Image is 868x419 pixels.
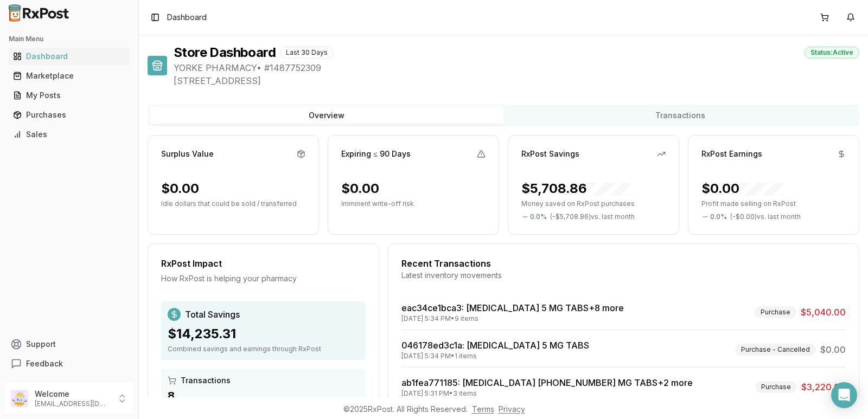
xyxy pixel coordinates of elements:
[521,180,630,197] div: $5,708.86
[35,389,110,399] p: Welcome
[499,404,525,414] a: Privacy
[401,302,624,313] a: eac34ce1bca3: [MEDICAL_DATA] 5 MG TABS+8 more
[472,404,494,414] a: Terms
[174,74,859,87] span: [STREET_ADDRESS]
[341,180,379,197] div: $0.00
[341,149,411,159] div: Expiring ≤ 90 Days
[9,125,130,144] a: Sales
[150,107,503,124] button: Overview
[174,44,276,61] h1: Store Dashboard
[820,343,846,356] span: $0.00
[13,109,125,120] div: Purchases
[521,149,579,159] div: RxPost Savings
[185,308,240,321] span: Total Savings
[9,66,130,86] a: Marketplace
[735,344,816,356] div: Purchase - Cancelled
[161,273,366,284] div: How RxPost is helping your pharmacy
[181,375,231,386] span: Transactions
[701,199,846,208] p: Profit made selling on RxPost
[13,51,125,62] div: Dashboard
[730,212,801,221] span: ( - $0.00 ) vs. last month
[167,12,207,23] nav: breadcrumb
[168,388,359,403] div: 8
[280,47,334,59] div: Last 30 Days
[755,306,796,318] div: Purchase
[503,107,857,124] button: Transactions
[167,12,207,23] span: Dashboard
[755,381,797,393] div: Purchase
[401,314,624,323] div: [DATE] 5:34 PM • 9 items
[4,354,134,373] button: Feedback
[801,306,846,319] span: $5,040.00
[805,47,859,59] div: Status: Active
[530,212,547,221] span: 0.0 %
[9,86,130,105] a: My Posts
[701,180,783,197] div: $0.00
[161,257,366,270] div: RxPost Impact
[168,325,359,343] div: $14,235.31
[401,377,693,388] a: ab1fea771185: [MEDICAL_DATA] [PHONE_NUMBER] MG TABS+2 more
[161,199,305,208] p: Idle dollars that could be sold / transferred
[4,48,134,65] button: Dashboard
[35,399,110,408] p: [EMAIL_ADDRESS][DOMAIN_NAME]
[4,87,134,104] button: My Posts
[401,270,846,281] div: Latest inventory movements
[9,35,130,43] h2: Main Menu
[4,67,134,85] button: Marketplace
[4,334,134,354] button: Support
[550,212,635,221] span: ( - $5,708.86 ) vs. last month
[13,70,125,81] div: Marketplace
[161,180,199,197] div: $0.00
[401,340,589,351] a: 046178ed3c1a: [MEDICAL_DATA] 5 MG TABS
[401,389,693,398] div: [DATE] 5:31 PM • 3 items
[401,257,846,270] div: Recent Transactions
[401,352,589,360] div: [DATE] 5:34 PM • 1 items
[831,382,857,408] div: Open Intercom Messenger
[161,149,214,159] div: Surplus Value
[710,212,727,221] span: 0.0 %
[701,149,762,159] div: RxPost Earnings
[9,47,130,66] a: Dashboard
[13,129,125,140] div: Sales
[9,105,130,125] a: Purchases
[11,390,28,407] img: User avatar
[26,358,63,369] span: Feedback
[13,90,125,101] div: My Posts
[4,126,134,143] button: Sales
[4,106,134,124] button: Purchases
[4,4,74,22] img: RxPost Logo
[174,61,859,74] span: YORKE PHARMACY • # 1487752309
[341,199,486,208] p: Imminent write-off risk
[521,199,666,208] p: Money saved on RxPost purchases
[168,345,359,353] div: Combined savings and earnings through RxPost
[801,381,846,394] span: $3,220.00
